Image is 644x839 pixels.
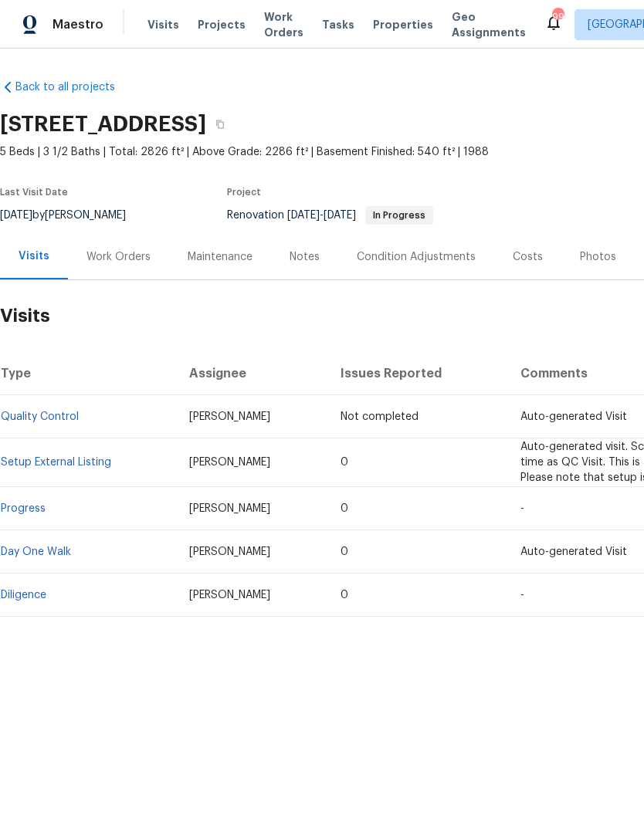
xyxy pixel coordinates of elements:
span: Maestro [53,17,103,32]
div: Costs [513,249,543,265]
div: Photos [580,249,616,265]
span: Renovation [227,210,433,221]
a: Progress [1,503,46,514]
span: Work Orders [264,9,303,40]
a: Quality Control [1,411,79,422]
span: 0 [341,457,348,468]
div: Condition Adjustments [357,249,476,265]
div: 99 [552,9,563,25]
span: Auto-generated Visit [520,546,627,557]
span: [PERSON_NAME] [189,590,270,600]
span: [PERSON_NAME] [189,457,270,468]
div: Visits [19,249,49,264]
div: Notes [290,249,320,265]
a: Setup External Listing [1,457,111,468]
span: Properties [373,17,433,32]
span: 0 [341,590,348,600]
th: Issues Reported [328,352,508,395]
span: [PERSON_NAME] [189,411,270,422]
div: Work Orders [86,249,151,265]
span: [PERSON_NAME] [189,546,270,557]
span: Auto-generated Visit [520,411,627,422]
span: [DATE] [324,210,356,221]
span: Tasks [322,19,354,30]
span: Not completed [341,411,419,422]
span: [DATE] [287,210,320,221]
a: Diligence [1,590,46,600]
div: Maintenance [188,249,253,265]
span: 0 [341,546,348,557]
span: In Progress [367,211,432,220]
span: 0 [341,503,348,514]
span: - [520,503,524,514]
span: Projects [198,17,246,32]
span: Project [227,188,261,197]
span: Geo Assignments [452,9,526,40]
span: Visits [147,17,179,32]
a: Day One Walk [1,546,71,557]
span: - [287,210,356,221]
span: - [520,590,524,600]
span: [PERSON_NAME] [189,503,270,514]
th: Assignee [177,352,328,395]
button: Copy Address [206,110,234,138]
